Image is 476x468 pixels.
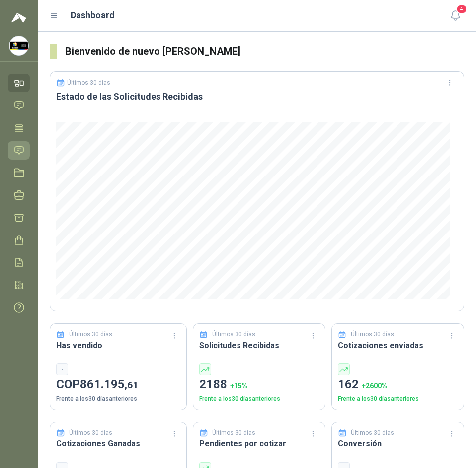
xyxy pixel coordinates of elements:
h3: Conversión [338,437,458,450]
h3: Cotizaciones Ganadas [56,437,180,450]
img: Company Logo [9,36,28,55]
span: 861.195 [80,377,138,391]
span: + 15 % [230,382,247,390]
p: COP [56,375,180,394]
p: Frente a los 30 días anteriores [56,394,180,404]
p: Frente a los 30 días anteriores [199,394,319,404]
button: 4 [446,7,464,25]
h3: Bienvenido de nuevo [PERSON_NAME] [65,44,464,59]
p: Últimos 30 días [67,79,110,86]
p: 162 [338,375,458,394]
p: Últimos 30 días [69,330,112,339]
span: ,61 [125,379,138,391]
p: Últimos 30 días [351,330,394,339]
div: - [56,363,68,375]
h3: Pendientes por cotizar [199,437,319,450]
span: 4 [456,4,467,14]
h1: Dashboard [71,8,115,22]
p: Frente a los 30 días anteriores [338,394,458,404]
p: Últimos 30 días [212,428,255,438]
p: Últimos 30 días [212,330,255,339]
img: Logo peakr [11,12,26,24]
h3: Cotizaciones enviadas [338,339,458,351]
p: 2188 [199,375,319,394]
h3: Has vendido [56,339,180,351]
p: Últimos 30 días [69,428,112,438]
h3: Solicitudes Recibidas [199,339,319,351]
p: Últimos 30 días [351,428,394,438]
span: + 2600 % [362,382,387,390]
h3: Estado de las Solicitudes Recibidas [56,91,458,103]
